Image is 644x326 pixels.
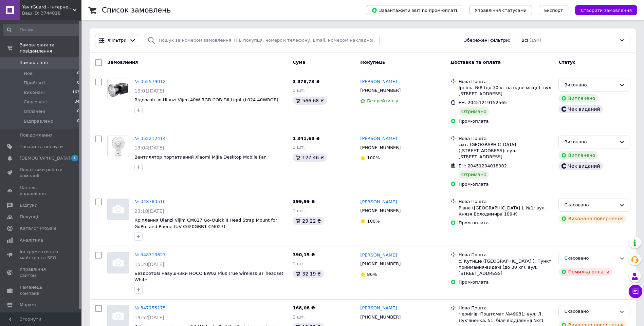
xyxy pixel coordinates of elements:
[77,70,79,77] span: 0
[459,79,553,85] div: Нова Пошта
[24,118,53,124] span: Відправлено
[293,252,315,257] span: 390,15 ₴
[360,252,397,259] a: [PERSON_NAME]
[293,60,305,65] span: Cума
[629,285,642,298] button: Чат з покупцем
[134,79,166,84] a: № 355579012
[22,10,81,16] div: Ваш ID: 3744018
[293,270,324,278] div: 32.19 ₴
[107,60,138,65] span: Замовлення
[20,60,48,66] span: Замовлення
[20,214,38,220] span: Покупці
[134,305,166,310] a: № 347155175
[581,8,632,13] span: Створити замовлення
[293,314,305,320] span: 2 шт.
[134,218,277,229] a: Кріплення Ulanzi Vijim CM027 Go-Quick II Head Strap Mount for GoPro and Phone (UV-C020GBB1 CM027)
[521,37,528,44] span: Всі
[145,34,380,47] input: Пошук за номером замовлення, ПІБ покупця, номером телефону, Email, номером накладної
[564,139,617,146] div: Виконано
[20,225,56,231] span: Каталог ProSale
[134,155,266,160] a: Вентилятор портативний Xiaomi MiJia Desktop Mobile Fan
[72,89,79,96] span: 163
[293,79,319,84] span: 3 878,73 ₴
[564,308,617,315] div: Скасовано
[360,314,401,320] span: [PHONE_NUMBER]
[20,185,63,197] span: Панель управління
[3,24,80,36] input: Пошук
[459,142,553,160] div: смт. [GEOGRAPHIC_DATA] ([STREET_ADDRESS]: вул. [STREET_ADDRESS]
[459,181,553,187] div: Пром-оплата
[558,94,598,102] div: Виплачено
[367,155,380,160] span: 100%
[20,266,63,279] span: Управління сайтом
[360,199,397,205] a: [PERSON_NAME]
[530,38,541,43] span: (197)
[459,163,507,168] span: ЕН: 20451204018002
[134,252,166,257] a: № 348719627
[360,60,385,65] span: Покупець
[293,88,305,93] span: 1 шт.
[71,155,78,161] span: 1
[20,42,81,54] span: Замовлення та повідомлення
[134,199,166,204] a: № 348783516
[20,249,63,261] span: Інструменти веб-майстра та SEO
[108,199,129,220] img: Фото товару
[360,79,397,85] a: [PERSON_NAME]
[293,154,327,162] div: 127.46 ₴
[367,219,380,224] span: 100%
[568,7,637,13] a: Створити замовлення
[102,6,171,14] h1: Список замовлень
[360,88,401,93] span: [PHONE_NUMBER]
[77,80,79,86] span: 0
[575,5,637,15] button: Створити замовлення
[108,79,129,100] img: Фото товару
[107,199,129,220] a: Фото товару
[564,202,617,209] div: Скасовано
[134,315,164,320] span: 19:52[DATE]
[24,108,45,115] span: Оплачені
[360,305,397,311] a: [PERSON_NAME]
[20,202,37,208] span: Відгуки
[558,105,603,113] div: Чек виданий
[450,60,501,65] span: Доставка та оплата
[293,217,324,225] div: 29.22 ₴
[475,8,527,13] span: Управління статусами
[360,261,401,266] span: [PHONE_NUMBER]
[367,98,398,103] span: Без рейтингу
[107,79,129,100] a: Фото товару
[367,272,377,277] span: 86%
[558,151,598,159] div: Виплачено
[20,302,37,308] span: Маркет
[459,118,553,124] div: Пром-оплата
[20,132,53,138] span: Повідомлення
[134,271,283,282] span: Бездротові навушники HOCO EW02 Plus True wireless BT headset White
[134,88,164,94] span: 19:01[DATE]
[360,136,397,142] a: [PERSON_NAME]
[24,70,34,77] span: Нові
[107,252,129,273] a: Фото товару
[293,199,315,204] span: 399,99 ₴
[539,5,569,15] button: Експорт
[134,97,278,102] span: Відеосвітло Ulanzi Vijim 40W RGB COB Fill Light (L024 40WRGB)
[24,89,45,96] span: Виконані
[371,7,457,13] span: Завантажити звіт по пром-оплаті
[293,136,319,141] span: 1 341,68 ₴
[564,82,617,89] div: Виконано
[366,5,462,15] button: Завантажити звіт по пром-оплаті
[293,261,305,266] span: 1 шт.
[293,145,305,150] span: 1 шт.
[558,268,612,276] div: Помилка оплати
[20,237,43,243] span: Аналітика
[464,37,510,44] span: Збережені фільтри:
[20,144,63,150] span: Товари та послуги
[77,118,79,124] span: 0
[24,99,47,105] span: Скасовані
[360,145,401,150] span: [PHONE_NUMBER]
[24,80,45,86] span: Прийняті
[459,311,553,323] div: Чернігів, Поштомат №49931: вул. Л. Лук'яненка, 51, біля відділення №21
[77,108,79,115] span: 0
[108,252,129,273] img: Фото товару
[108,37,127,44] span: Фільтри
[459,136,553,142] div: Нова Пошта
